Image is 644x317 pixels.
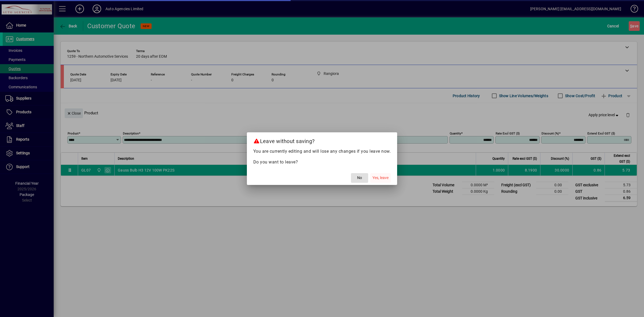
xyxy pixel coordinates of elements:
p: Do you want to leave? [253,159,391,165]
span: No [357,175,362,181]
h2: Leave without saving? [247,132,397,148]
span: Yes, leave [372,175,389,181]
p: You are currently editing and will lose any changes if you leave now. [253,148,391,155]
button: Yes, leave [370,173,391,183]
button: No [351,173,368,183]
